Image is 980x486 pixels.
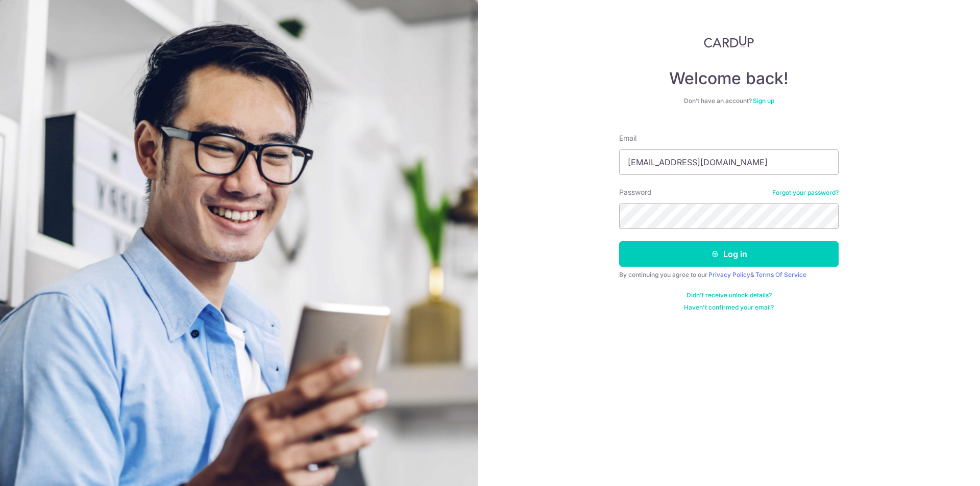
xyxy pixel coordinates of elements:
[619,68,839,89] h4: Welcome back!
[619,271,839,279] div: By continuing you agree to our &
[619,149,839,175] input: Enter your Email
[619,187,652,197] label: Password
[619,97,839,105] div: Don’t have an account?
[684,303,774,312] a: Haven't confirmed your email?
[708,271,750,278] a: Privacy Policy
[687,291,772,299] a: Didn't receive unlock details?
[619,241,839,267] button: Log in
[755,271,806,278] a: Terms Of Service
[772,189,839,197] a: Forgot your password?
[619,133,636,143] label: Email
[753,97,774,105] a: Sign up
[704,36,754,48] img: CardUp Logo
